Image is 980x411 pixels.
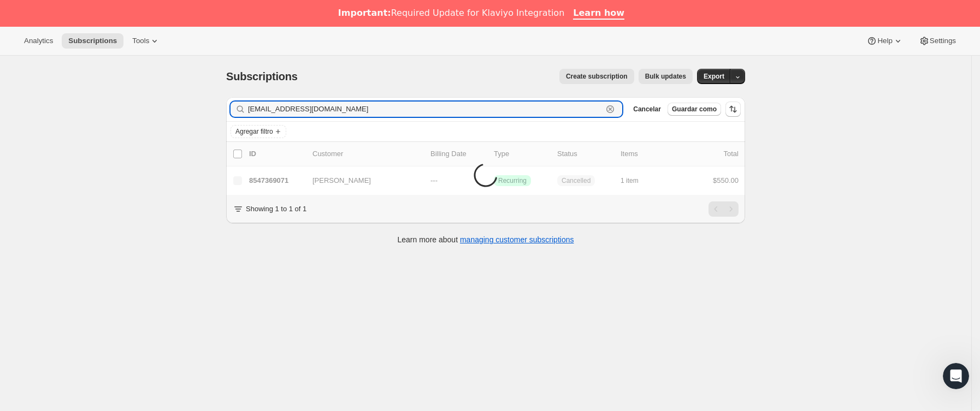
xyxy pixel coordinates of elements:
[24,37,53,45] span: Analytics
[697,69,731,84] button: Export
[566,72,628,81] span: Create subscription
[645,72,686,81] span: Bulk updates
[912,33,963,49] button: Settings
[132,37,149,45] span: Tools
[246,204,306,215] p: Showing 1 to 1 of 1
[704,72,724,81] span: Export
[68,37,117,45] span: Subscriptions
[860,33,910,49] button: Help
[709,201,739,217] nav: Paginación
[668,103,721,116] button: Guardar como
[226,70,298,82] span: Subscriptions
[943,363,969,389] iframe: Intercom live chat
[877,37,892,45] span: Help
[573,8,624,20] a: Learn how
[629,103,665,116] button: Cancelar
[605,104,616,115] button: Borrar
[231,125,286,138] button: Agregar filtro
[398,234,574,245] p: Learn more about
[248,102,603,117] input: Filter subscribers
[639,69,693,84] button: Bulk updates
[62,33,123,49] button: Subscriptions
[633,105,661,114] span: Cancelar
[126,33,167,49] button: Tools
[672,105,717,114] span: Guardar como
[460,235,574,244] a: managing customer subscriptions
[235,127,273,136] span: Agregar filtro
[930,37,956,45] span: Settings
[17,33,60,49] button: Analytics
[338,8,391,18] b: Important:
[725,102,741,117] button: Ordenar los resultados
[559,69,634,84] button: Create subscription
[338,8,564,19] div: Required Update for Klaviyo Integration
